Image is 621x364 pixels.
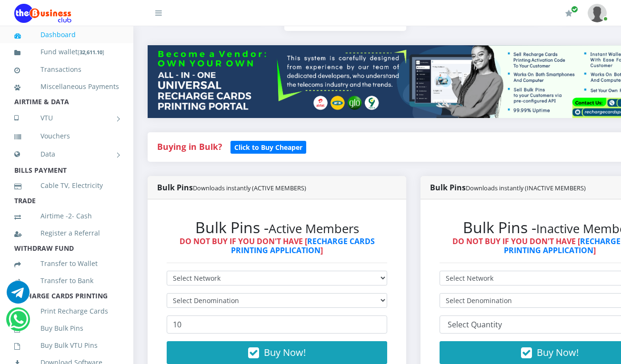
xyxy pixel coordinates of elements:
[14,222,119,244] a: Register a Referral
[14,106,119,130] a: VTU
[264,346,306,359] span: Buy Now!
[571,6,578,13] span: Renew/Upgrade Subscription
[234,143,302,152] b: Click to Buy Cheaper
[14,205,119,227] a: Airtime -2- Cash
[14,253,119,275] a: Transfer to Wallet
[14,76,119,98] a: Miscellaneous Payments
[9,315,28,331] a: Chat for support
[167,341,387,364] button: Buy Now!
[180,236,375,256] strong: DO NOT BUY IF YOU DON'T HAVE [ ]
[167,315,387,334] input: Enter Quantity
[14,125,119,147] a: Vouchers
[157,182,306,193] strong: Bulk Pins
[14,175,119,197] a: Cable TV, Electricity
[14,334,119,356] a: Buy Bulk VTU Pins
[14,270,119,292] a: Transfer to Bank
[193,184,306,192] small: Downloads instantly (ACTIVE MEMBERS)
[565,10,572,17] i: Renew/Upgrade Subscription
[80,49,102,56] b: 32,611.10
[78,49,104,56] small: [ ]
[14,4,71,23] img: Logo
[588,4,607,22] img: User
[7,288,30,304] a: Chat for support
[430,182,586,193] strong: Bulk Pins
[14,142,119,166] a: Data
[269,220,359,237] small: Active Members
[14,59,119,80] a: Transactions
[157,141,222,152] strong: Buying in Bulk?
[14,300,119,322] a: Print Recharge Cards
[466,184,586,192] small: Downloads instantly (INACTIVE MEMBERS)
[14,24,119,46] a: Dashboard
[230,141,306,152] a: Click to Buy Cheaper
[537,346,579,359] span: Buy Now!
[167,218,387,236] h2: Bulk Pins -
[14,41,119,63] a: Fund wallet[32,611.10]
[231,236,375,256] a: RECHARGE CARDS PRINTING APPLICATION
[14,317,119,339] a: Buy Bulk Pins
